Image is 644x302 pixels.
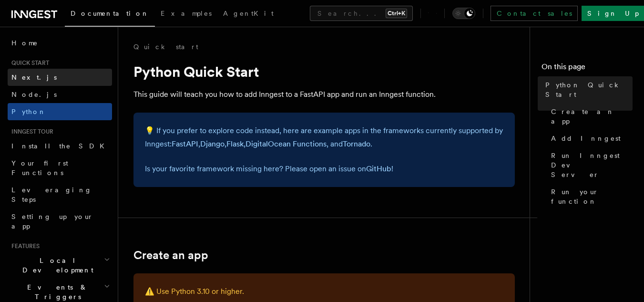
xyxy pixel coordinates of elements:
[245,139,327,148] a: DigitalOcean Functions
[11,213,93,230] span: Setting up your app
[11,108,46,115] span: Python
[11,159,68,177] span: Your first Functions
[8,181,112,208] a: Leveraging Steps
[310,6,413,21] button: Search...Ctrl+K
[8,137,112,155] a: Install the SDK
[11,38,38,48] span: Home
[366,164,391,173] a: GitHub
[161,10,212,17] span: Examples
[133,42,198,52] a: Quick start
[551,151,633,179] span: Run Inngest Dev Server
[547,130,633,147] a: Add Inngest
[200,139,225,148] a: Django
[343,139,370,148] a: Tornado
[223,10,274,17] span: AgentKit
[8,34,112,52] a: Home
[145,285,503,298] p: ⚠️ Use Python 3.10 or higher.
[491,6,578,21] a: Contact sales
[8,256,104,275] span: Local Development
[551,187,633,206] span: Run your function
[11,186,92,203] span: Leveraging Steps
[133,63,515,80] h1: Python Quick Start
[386,9,407,18] kbd: Ctrl+K
[71,10,149,17] span: Documentation
[11,91,57,98] span: Node.js
[547,183,633,210] a: Run your function
[551,107,633,126] span: Create an app
[8,242,40,250] span: Features
[8,103,112,120] a: Python
[551,134,621,143] span: Add Inngest
[172,139,198,148] a: FastAPI
[217,3,279,26] a: AgentKit
[8,252,112,279] button: Local Development
[8,86,112,103] a: Node.js
[11,73,57,81] span: Next.js
[133,88,515,101] p: This guide will teach you how to add Inngest to a FastAPI app and run an Inngest function.
[145,162,503,176] p: Is your favorite framework missing here? Please open an issue on !
[8,59,49,67] span: Quick start
[8,155,112,181] a: Your first Functions
[65,3,155,27] a: Documentation
[547,103,633,130] a: Create an app
[8,208,112,235] a: Setting up your app
[542,76,633,103] a: Python Quick Start
[452,8,475,19] button: Toggle dark mode
[11,142,110,150] span: Install the SDK
[226,139,244,148] a: Flask
[547,147,633,183] a: Run Inngest Dev Server
[545,80,633,99] span: Python Quick Start
[542,61,633,76] h4: On this page
[145,124,503,151] p: 💡 If you prefer to explore code instead, here are example apps in the frameworks currently suppor...
[133,249,208,262] a: Create an app
[155,3,217,26] a: Examples
[8,69,112,86] a: Next.js
[8,282,104,302] span: Events & Triggers
[8,128,53,135] span: Inngest tour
